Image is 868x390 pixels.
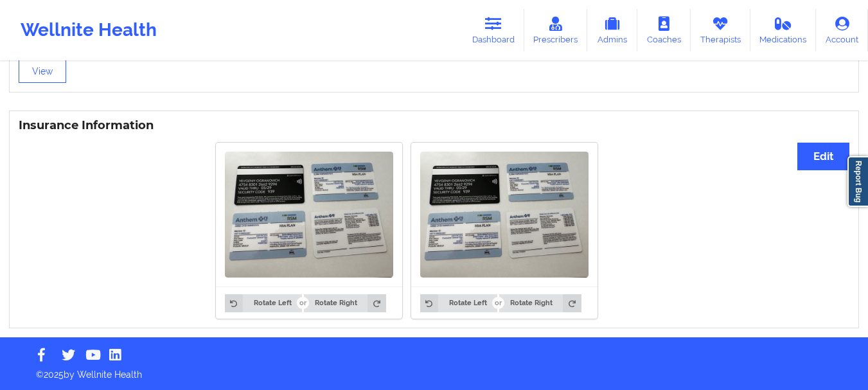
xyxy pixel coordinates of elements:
[19,60,66,83] button: View
[225,294,302,312] button: Rotate Left
[587,9,637,51] a: Admins
[524,9,588,51] a: Prescribers
[420,294,497,312] button: Rotate Left
[691,9,750,51] a: Therapists
[463,9,524,51] a: Dashboard
[816,9,868,51] a: Account
[637,9,691,51] a: Coaches
[420,152,589,278] img: Nicole Ogranovich
[499,294,581,312] button: Rotate Right
[225,152,393,278] img: Nicole Ogranovich
[27,359,841,381] p: © 2025 by Wellnite Health
[19,118,849,133] h3: Insurance Information
[304,294,385,312] button: Rotate Right
[750,9,817,51] a: Medications
[847,156,868,207] a: Report Bug
[797,143,849,170] button: Edit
